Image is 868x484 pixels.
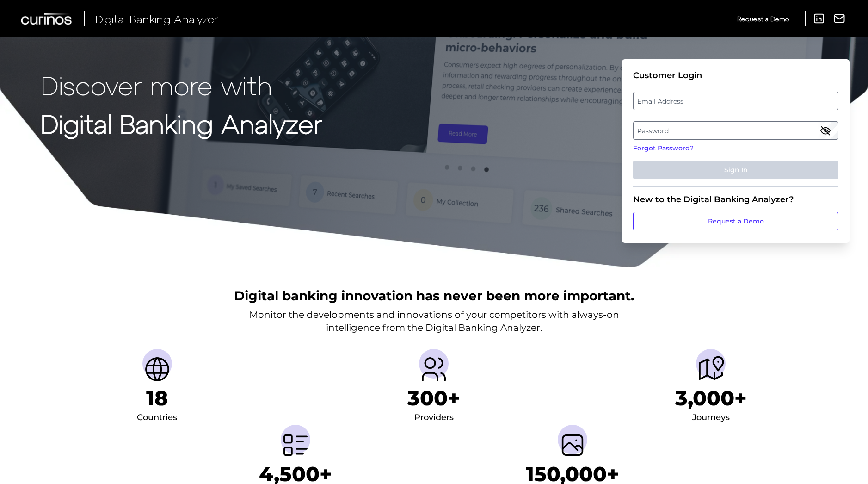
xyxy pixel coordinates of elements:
[142,354,172,384] img: Countries
[633,161,838,179] button: Sign In
[414,410,454,425] div: Providers
[146,386,168,410] h1: 18
[281,430,310,460] img: Metrics
[41,108,322,139] strong: Digital Banking Analyzer
[634,93,837,109] label: Email Address
[407,386,460,410] h1: 300+
[41,70,322,99] p: Discover more with
[737,11,789,26] a: Request a Demo
[137,410,177,425] div: Countries
[95,12,218,25] span: Digital Banking Analyzer
[249,308,619,334] p: Monitor the developments and innovations of your competitors with always-on intelligence from the...
[234,287,634,304] h2: Digital banking innovation has never been more important.
[633,212,838,230] a: Request a Demo
[633,143,838,153] a: Forgot Password?
[634,122,837,139] label: Password
[696,354,726,384] img: Journeys
[692,410,730,425] div: Journeys
[558,430,587,460] img: Screenshots
[675,386,747,410] h1: 3,000+
[633,70,838,81] div: Customer Login
[633,194,838,205] div: New to the Digital Banking Analyzer?
[737,15,789,23] span: Request a Demo
[21,13,73,25] img: Curinos
[419,354,449,384] img: Providers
